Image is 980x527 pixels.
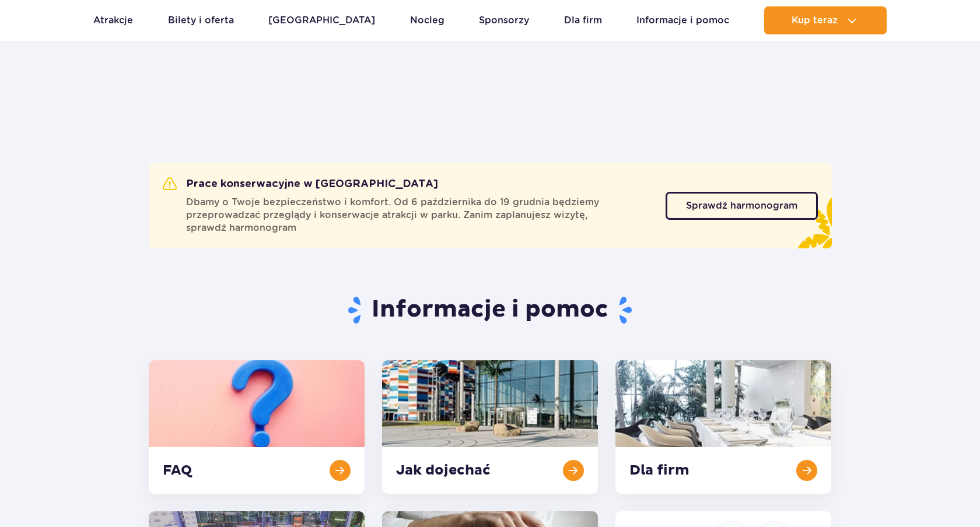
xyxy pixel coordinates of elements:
h2: Prace konserwacyjne w [GEOGRAPHIC_DATA] [163,177,438,191]
h1: Informacje i pomoc [149,295,832,325]
a: Sponsorzy [479,6,529,34]
a: Atrakcje [93,6,133,34]
a: Dla firm [564,6,602,34]
a: Informacje i pomoc [636,6,729,34]
span: Kup teraz [792,15,838,26]
button: Kup teraz [764,6,887,34]
a: Bilety i oferta [168,6,234,34]
span: Dbamy o Twoje bezpieczeństwo i komfort. Od 6 października do 19 grudnia będziemy przeprowadzać pr... [186,196,652,234]
a: [GEOGRAPHIC_DATA] [268,6,375,34]
a: Sprawdź harmonogram [666,192,818,220]
span: Sprawdź harmonogram [686,201,797,210]
a: Nocleg [410,6,444,34]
